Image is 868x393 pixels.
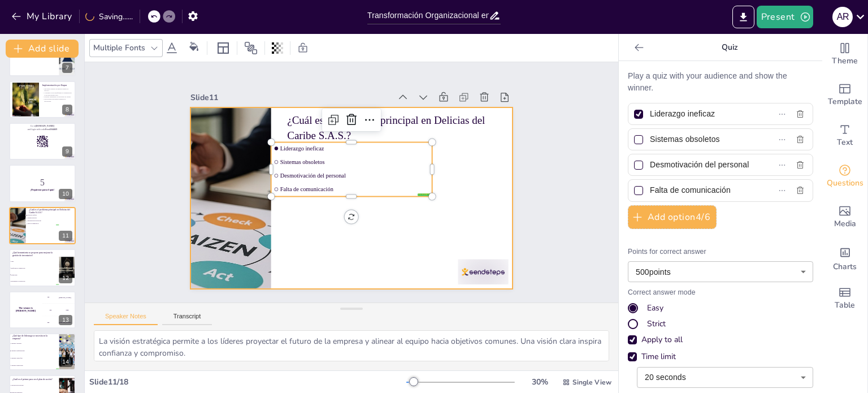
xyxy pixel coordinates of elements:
button: Speaker Notes [94,313,158,325]
div: 7 [9,38,76,76]
div: 13 [9,291,76,329]
p: 5 [12,176,72,188]
div: 10 [59,189,72,199]
p: Implementación por Etapas [42,83,72,87]
p: Introducir cambios de manera gradual es efectivo. [42,88,72,92]
p: ¿Qué tipo de liderazgo se necesita en la empresa? [12,334,56,340]
div: a r [832,7,853,27]
span: Sistemas obsoletos [280,159,429,166]
div: Apply to all [628,334,813,346]
input: Option 1 [650,106,753,122]
div: Add images, graphics, shapes or video [822,197,867,237]
button: a r [832,6,853,28]
input: Option 3 [650,157,753,173]
span: Desmotivación del personal [280,172,429,179]
div: 12 [59,273,72,283]
div: Easy [628,303,813,314]
div: https://cdn.sendsteps.com/images/logo/sendsteps_logo_white.pnghttps://cdn.sendsteps.com/images/lo... [9,249,76,286]
div: Jaap [66,309,68,310]
div: Slide 11 [190,92,391,103]
strong: [DOMAIN_NAME] [36,125,54,127]
div: 13 [59,315,72,325]
span: Sistema ERP [11,274,58,275]
div: Apply to all [641,334,683,346]
div: Easy [647,303,663,314]
div: 14 [59,357,72,367]
div: Change the overall theme [822,34,867,75]
div: 200 [42,304,76,316]
div: Add a table [822,278,867,319]
span: Table [835,299,855,312]
span: Sistemas obsoletos [28,217,59,218]
span: Falta de comunicación [280,186,429,193]
span: Charts [833,261,857,273]
p: Hacer ajustes necesarios aumenta la efectividad. [42,98,72,102]
input: Option 2 [650,131,753,148]
div: 100 [42,291,76,304]
div: Strict [628,318,813,330]
input: Option 4 [650,182,753,198]
div: Multiple Fonts [91,40,147,55]
div: Add charts and graphs [822,237,867,278]
span: Herramienta de Capacitación [11,281,58,282]
div: Layout [214,39,232,57]
button: Transcript [162,313,212,325]
div: Time limit [641,351,676,362]
p: Play a quiz with your audience and show the winner. [628,70,813,94]
button: Present [757,6,813,28]
div: Add text boxes [822,115,867,156]
span: Liderazgo Laissez-faire [11,357,58,359]
div: 8 [62,105,72,115]
span: Text [837,136,853,149]
div: 7 [62,63,72,73]
button: Add slide [6,40,79,58]
button: My Library [8,7,77,25]
span: Plataforma de Comunicación [11,267,58,269]
div: https://cdn.sendsteps.com/images/logo/sendsteps_logo_white.pnghttps://cdn.sendsteps.com/images/lo... [9,207,76,244]
span: Falta de comunicación [28,223,59,224]
p: Go to [12,124,72,128]
p: Quiz [648,34,811,61]
div: https://cdn.sendsteps.com/images/logo/sendsteps_logo_white.pnghttps://cdn.sendsteps.com/images/lo... [9,123,76,160]
span: CRM [11,261,58,262]
div: Slide 11 / 18 [89,377,406,387]
span: Single View [572,378,611,387]
span: Liderazgo Autoritario [11,343,58,344]
div: 300 [42,316,76,329]
div: Get real-time input from your audience [822,156,867,197]
input: Insert title [367,7,489,24]
span: Liderazgo ineficaz [28,214,59,215]
h4: The winner is [PERSON_NAME] [9,306,42,312]
div: https://cdn.sendsteps.com/images/logo/sendsteps_logo_white.pnghttps://cdn.sendsteps.com/images/lo... [9,165,76,202]
button: Export to PowerPoint [732,6,754,28]
p: Points for correct answer [628,247,813,257]
div: Strict [647,318,666,330]
textarea: La respuesta correcta es "Liderazgo ineficaz", ya que este es el problema central que obstaculiza... [94,330,609,361]
div: https://cdn.sendsteps.com/images/logo/sendsteps_logo_white.pnghttps://cdn.sendsteps.com/images/lo... [9,81,76,118]
p: and login with code [12,128,72,131]
p: Realizar seguimiento del progreso es crucial. [42,96,72,98]
div: Background color [185,42,202,54]
span: Media [834,218,856,230]
button: Add option4/6 [628,205,717,229]
div: 20 seconds [637,367,813,388]
div: 9 [62,146,72,157]
span: Liderazgo ineficaz [280,145,429,152]
div: Time limit [628,351,813,362]
span: Capacitación del personal [11,385,58,386]
div: Add ready made slides [822,75,867,115]
div: Saving...... [85,11,133,22]
span: Liderazgo Transformacional [11,350,58,351]
p: ¿Cuál es el problema principal en Delicias del Caribe S.A.S.? [287,113,497,143]
p: Comenzar con la plataforma de comunicación es un buen primer paso. [42,92,72,96]
p: ¿Qué herramienta se propone para mejorar la gestión de inventarios? [12,251,56,257]
p: ¿Cuál es el problema principal en Delicias del Caribe S.A.S.? [29,208,72,214]
span: Desmotivación del personal [28,220,59,221]
div: 500 points [628,261,813,282]
div: 14 [9,333,76,370]
div: 30 % [526,377,553,387]
span: Theme [832,55,858,67]
p: Correct answer mode [628,288,813,298]
strong: ¡Prepárense para el quiz! [31,188,54,191]
span: Position [244,41,258,55]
